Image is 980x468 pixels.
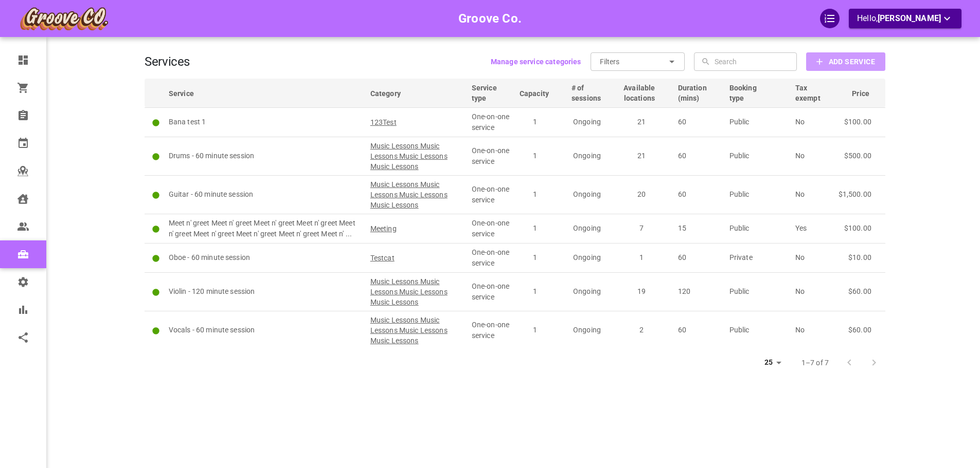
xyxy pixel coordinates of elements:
p: 1–7 of 7 [801,358,829,368]
input: Search [715,52,794,71]
p: 60 [678,117,720,127]
button: Add Service [806,52,885,71]
p: 60 [678,252,720,263]
p: Public [729,325,786,335]
p: One-on-one service [472,320,510,341]
button: Hello,[PERSON_NAME] [849,9,961,28]
span: $60.00 [848,287,871,295]
span: Music Lessons Music Lessons Music Lessons Music Lessons [370,276,462,307]
p: Vocals - 60 minute session [169,325,361,335]
p: No [795,325,834,335]
p: 1 [513,325,556,335]
p: 20 [619,189,664,200]
p: 1 [513,223,556,234]
span: Price [852,88,883,99]
p: 60 [678,189,720,200]
span: Service type [472,83,510,103]
span: Tax exempt [795,83,834,103]
h1: Services [145,54,190,69]
span: $100.00 [844,118,871,126]
p: Public [729,189,786,200]
p: Public [729,223,786,234]
p: 1 [513,286,556,297]
svg: Active [152,225,161,234]
span: Booking type [729,83,786,103]
span: [PERSON_NAME] [878,13,941,23]
p: Ongoing [565,117,608,127]
p: Public [729,117,786,127]
p: Meet n' greet Meet n' greet Meet n' greet Meet n' greet Meet n' greet Meet n' greet Meet n' greet... [169,218,361,239]
p: 1 [513,117,556,127]
b: Add Service [829,55,875,68]
span: Service [169,88,207,99]
p: No [795,252,834,263]
p: Ongoing [565,189,608,200]
span: Music Lessons Music Lessons Music Lessons Music Lessons [370,179,462,210]
span: Capacity [520,88,562,99]
p: Private [729,252,786,263]
p: 60 [678,325,720,335]
img: company-logo [19,6,109,31]
p: One-on-one service [472,247,510,269]
p: One-on-one service [472,281,510,303]
p: Ongoing [565,286,608,297]
p: 7 [619,223,664,234]
p: Ongoing [565,325,608,335]
span: Music Lessons Music Lessons Music Lessons Music Lessons [370,141,462,172]
span: $1,500.00 [839,190,871,198]
p: 1 [513,252,556,263]
p: Drums - 60 minute session [169,151,361,161]
span: # of sessions [572,83,614,103]
p: Ongoing [565,151,608,161]
span: $10.00 [848,253,871,261]
b: Manage service categories [491,58,581,66]
span: Category [370,88,414,99]
p: 1 [513,189,556,200]
p: Violin - 120 minute session [169,286,361,297]
div: 25 [760,355,785,370]
p: One-on-one service [472,184,510,205]
p: Public [729,286,786,297]
svg: Active [152,288,161,297]
p: Ongoing [565,252,608,263]
p: Hello, [857,12,953,25]
p: Guitar - 60 minute session [169,189,361,200]
p: Oboe - 60 minute session [169,252,361,263]
h6: Groove Co. [458,9,522,28]
p: 15 [678,223,720,234]
span: Meeting [370,223,397,234]
span: Testcat [370,253,395,263]
span: $100.00 [844,224,871,232]
p: 19 [619,286,664,297]
span: Music Lessons Music Lessons Music Lessons Music Lessons [370,315,462,346]
p: No [795,151,834,161]
svg: Active [152,254,161,263]
svg: Active [152,327,161,335]
p: Public [729,151,786,161]
span: 123Test [370,117,397,127]
div: QuickStart Guide [820,9,840,28]
span: Duration (mins) [678,83,720,103]
p: 2 [619,325,664,335]
p: Yes [795,223,834,234]
span: Available locations [623,83,668,103]
p: 1 [619,252,664,263]
p: 1 [513,151,556,161]
p: 60 [678,151,720,161]
svg: Active [152,119,161,127]
p: No [795,286,834,297]
p: 21 [619,117,664,127]
p: One-on-one service [472,111,510,133]
p: 21 [619,151,664,161]
p: No [795,117,834,127]
p: One-on-one service [472,145,510,167]
svg: Active [152,191,161,200]
svg: Active [152,153,161,161]
span: $60.00 [848,326,871,334]
p: One-on-one service [472,218,510,239]
p: Bana test 1 [169,117,361,127]
p: 120 [678,286,720,297]
p: No [795,189,834,200]
span: $500.00 [844,152,871,160]
p: Ongoing [565,223,608,234]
